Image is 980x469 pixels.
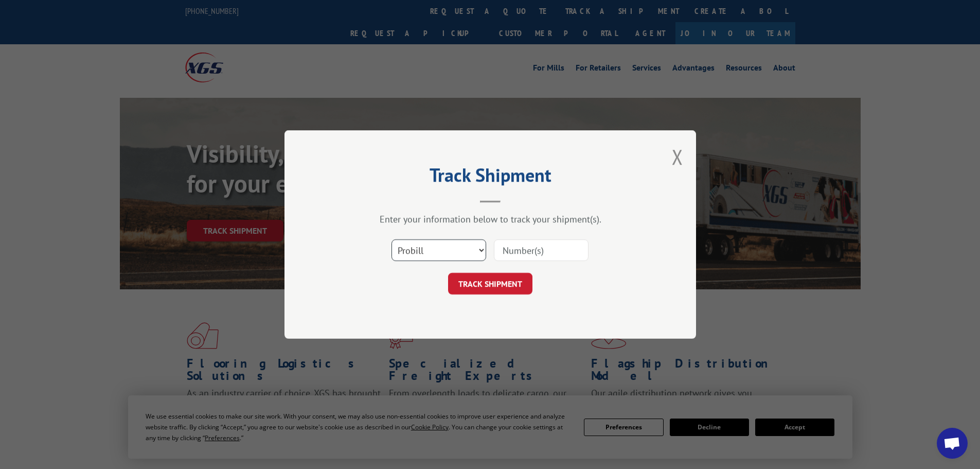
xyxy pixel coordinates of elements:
[494,239,589,261] input: Number(s)
[937,428,968,459] div: Open chat
[672,143,683,170] button: Close modal
[336,168,645,187] h2: Track Shipment
[336,213,645,225] div: Enter your information below to track your shipment(s).
[448,273,532,294] button: TRACK SHIPMENT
